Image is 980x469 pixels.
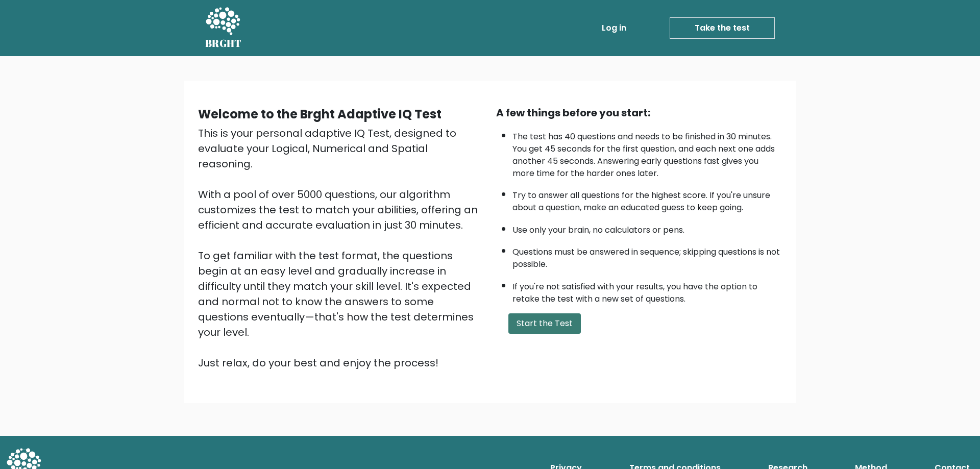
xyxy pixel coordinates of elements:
[512,219,782,236] li: Use only your brain, no calculators or pens.
[205,37,242,50] h5: BRGHT
[670,17,775,39] a: Take the test
[512,126,782,180] li: The test has 40 questions and needs to be finished in 30 minutes. You get 45 seconds for the firs...
[508,313,581,334] button: Start the Test
[205,4,242,52] a: BRGHT
[512,276,782,305] li: If you're not satisfied with your results, you have the option to retake the test with a new set ...
[198,126,484,371] div: This is your personal adaptive IQ Test, designed to evaluate your Logical, Numerical and Spatial ...
[512,184,782,214] li: Try to answer all questions for the highest score. If you're unsure about a question, make an edu...
[198,106,442,122] b: Welcome to the Brght Adaptive IQ Test
[496,105,782,120] div: A few things before you start:
[598,18,630,38] a: Log in
[512,241,782,270] li: Questions must be answered in sequence; skipping questions is not possible.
